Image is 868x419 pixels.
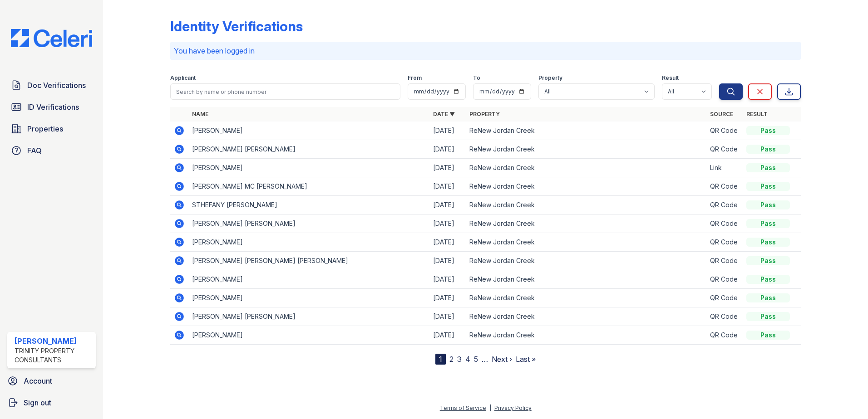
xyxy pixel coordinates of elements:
[706,326,743,345] td: QR Code
[188,326,429,345] td: [PERSON_NAME]
[746,293,790,302] div: Pass
[746,331,790,340] div: Pass
[473,74,480,82] label: To
[706,233,743,252] td: QR Code
[429,140,466,159] td: [DATE]
[466,270,707,289] td: ReNew Jordan Creek
[429,159,466,177] td: [DATE]
[466,177,707,196] td: ReNew Jordan Creek
[188,177,429,196] td: [PERSON_NAME] MC [PERSON_NAME]
[466,159,707,177] td: ReNew Jordan Creek
[440,404,486,411] a: Terms of Service
[27,123,63,134] span: Properties
[706,140,743,159] td: QR Code
[482,354,488,365] span: …
[466,326,707,345] td: ReNew Jordan Creek
[466,196,707,214] td: ReNew Jordan Creek
[466,214,707,233] td: ReNew Jordan Creek
[746,275,790,284] div: Pass
[466,122,707,140] td: ReNew Jordan Creek
[429,122,466,140] td: [DATE]
[4,394,99,412] a: Sign out
[188,233,429,252] td: [PERSON_NAME]
[465,355,470,364] a: 4
[746,163,790,172] div: Pass
[170,18,303,34] div: Identity Verifications
[429,326,466,345] td: [DATE]
[706,159,743,177] td: Link
[24,397,51,408] span: Sign out
[4,29,99,47] img: CE_Logo_Blue-a8612792a0a2168367f1c8372b55b34899dd931a85d93a1a3d3e32e68fde9ad4.png
[192,111,208,117] a: Name
[429,289,466,307] td: [DATE]
[706,270,743,289] td: QR Code
[662,74,679,82] label: Result
[492,355,512,364] a: Next ›
[429,252,466,270] td: [DATE]
[7,76,96,94] a: Doc Verifications
[24,375,52,386] span: Account
[188,270,429,289] td: [PERSON_NAME]
[746,111,768,117] a: Result
[746,126,790,135] div: Pass
[170,83,400,100] input: Search by name or phone number
[188,196,429,214] td: STHEFANY [PERSON_NAME]
[188,252,429,270] td: [PERSON_NAME] [PERSON_NAME] [PERSON_NAME]
[706,196,743,214] td: QR Code
[27,145,42,156] span: FAQ
[429,196,466,214] td: [DATE]
[494,404,532,411] a: Privacy Policy
[429,233,466,252] td: [DATE]
[746,219,790,228] div: Pass
[489,404,491,411] div: |
[466,289,707,307] td: ReNew Jordan Creek
[188,289,429,307] td: [PERSON_NAME]
[746,182,790,191] div: Pass
[466,252,707,270] td: ReNew Jordan Creek
[435,354,446,365] div: 1
[7,120,96,138] a: Properties
[429,177,466,196] td: [DATE]
[7,141,96,160] a: FAQ
[170,74,196,82] label: Applicant
[746,238,790,247] div: Pass
[188,214,429,233] td: [PERSON_NAME] [PERSON_NAME]
[188,307,429,326] td: [PERSON_NAME] [PERSON_NAME]
[27,80,86,91] span: Doc Verifications
[710,111,733,117] a: Source
[474,355,478,364] a: 5
[706,214,743,233] td: QR Code
[746,200,790,209] div: Pass
[408,74,422,82] label: From
[706,177,743,196] td: QR Code
[433,111,455,117] a: Date ▼
[15,336,92,346] div: [PERSON_NAME]
[15,346,92,365] div: Trinity Property Consultants
[469,111,500,117] a: Property
[466,140,707,159] td: ReNew Jordan Creek
[457,355,462,364] a: 3
[746,145,790,154] div: Pass
[466,307,707,326] td: ReNew Jordan Creek
[7,98,96,116] a: ID Verifications
[429,307,466,326] td: [DATE]
[429,270,466,289] td: [DATE]
[188,122,429,140] td: [PERSON_NAME]
[174,45,797,56] p: You have been logged in
[466,233,707,252] td: ReNew Jordan Creek
[4,372,99,390] a: Account
[706,307,743,326] td: QR Code
[706,252,743,270] td: QR Code
[188,140,429,159] td: [PERSON_NAME] [PERSON_NAME]
[746,312,790,321] div: Pass
[706,122,743,140] td: QR Code
[429,214,466,233] td: [DATE]
[188,159,429,177] td: [PERSON_NAME]
[516,355,536,364] a: Last »
[538,74,562,82] label: Property
[706,289,743,307] td: QR Code
[27,102,79,112] span: ID Verifications
[746,256,790,265] div: Pass
[449,355,454,364] a: 2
